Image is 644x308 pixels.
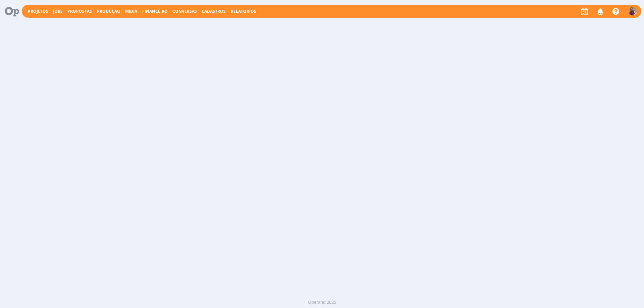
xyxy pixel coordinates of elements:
button: A [628,5,637,17]
button: Projetos [26,9,50,14]
a: Projetos [28,8,48,14]
span: Cadastros [202,8,226,14]
a: Propostas [67,8,92,14]
img: A [629,7,637,15]
button: Relatórios [229,9,258,14]
a: Conversas [172,8,197,14]
span: Financeiro [142,8,168,14]
a: Mídia [125,8,137,14]
button: Cadastros [200,9,228,14]
button: Conversas [170,9,199,14]
button: Mídia [123,9,139,14]
a: Produção [97,8,120,14]
a: Relatórios [231,8,256,14]
button: Propostas [65,9,94,14]
button: Jobs [51,9,65,14]
a: Jobs [53,8,63,14]
button: Financeiro [140,9,170,14]
button: Produção [95,9,122,14]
